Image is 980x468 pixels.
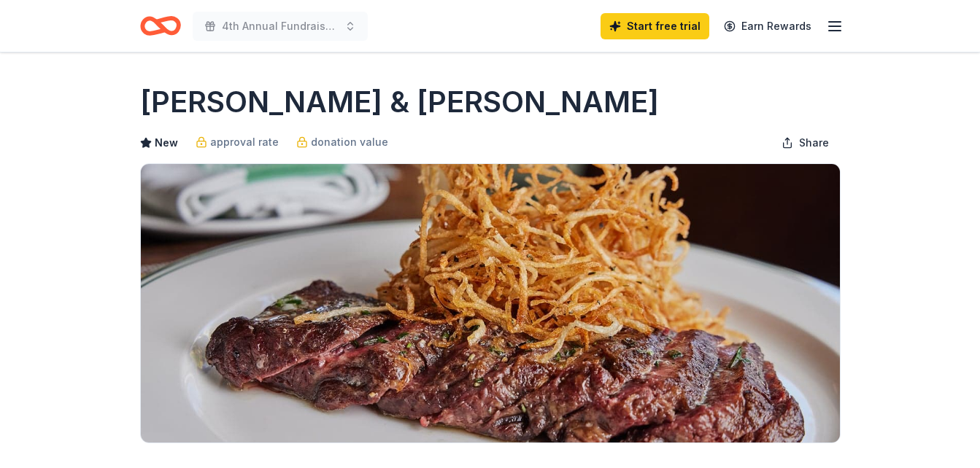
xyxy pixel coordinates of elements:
h1: [PERSON_NAME] & [PERSON_NAME] [140,82,659,122]
a: donation value [296,133,388,151]
span: approval rate [210,133,279,151]
span: Share [799,134,829,152]
span: New [155,134,178,152]
a: Earn Rewards [715,13,820,39]
img: Image for Smith & Wollensky [141,164,840,442]
span: 4th Annual Fundraiser/Gala - The Fantasy Orange Gala [222,17,339,35]
button: 4th Annual Fundraiser/Gala - The Fantasy Orange Gala [193,12,368,41]
a: Home [140,9,181,43]
a: Start free trial [601,13,709,39]
button: Share [770,128,841,157]
span: donation value [311,133,388,151]
a: approval rate [196,133,279,151]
